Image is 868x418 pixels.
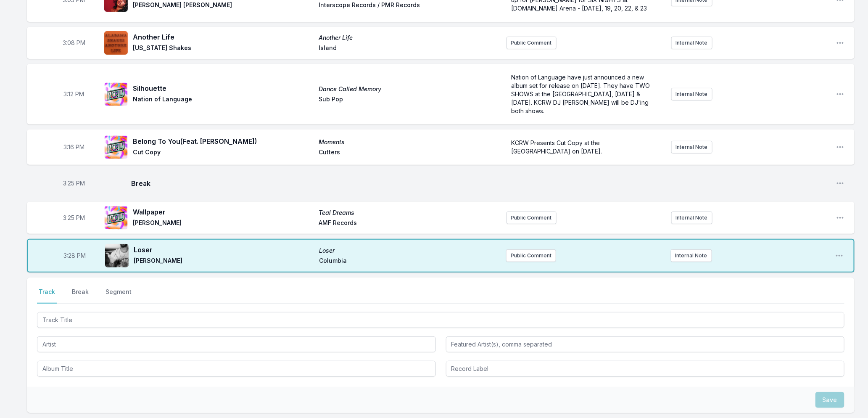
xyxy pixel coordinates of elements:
span: Dance Called Memory [319,85,499,93]
button: Open playlist item options [835,251,844,260]
span: Loser [319,246,499,255]
span: Timestamp [63,143,84,151]
button: Track [37,288,57,304]
span: Timestamp [63,179,85,188]
span: Columbia [319,257,499,267]
span: Island [319,44,499,54]
button: Save [815,392,844,408]
button: Internal Note [671,37,712,49]
span: [US_STATE] Shakes [133,44,314,54]
span: [PERSON_NAME] [PERSON_NAME] [133,1,314,11]
input: Featured Artist(s), comma separated [446,336,845,352]
img: Moments [104,135,128,159]
button: Open playlist item options [836,90,844,98]
input: Track Title [37,312,844,328]
button: Internal Note [671,249,712,262]
span: Wallpaper [133,207,314,217]
span: Cutters [319,148,499,158]
span: Timestamp [63,39,85,47]
button: Break [70,288,90,304]
button: Open playlist item options [836,39,844,47]
img: Dance Called Memory [104,82,128,106]
span: Timestamp [64,251,86,260]
span: Another Life [319,34,499,42]
span: [PERSON_NAME] [134,257,314,267]
input: Album Title [37,361,436,377]
span: Moments [319,138,499,146]
span: Sub Pop [319,95,499,105]
span: Cut Copy [133,148,314,158]
img: Teal Dreams [104,206,128,230]
span: Break [131,178,829,188]
span: Nation of Language [133,95,314,105]
button: Internal Note [671,212,712,224]
span: Interscope Records / PMR Records [319,1,499,11]
span: [PERSON_NAME] [133,219,314,229]
input: Artist [37,336,436,352]
img: Loser [105,244,129,267]
button: Segment [104,288,133,304]
button: Open playlist item options [836,143,844,151]
button: Public Comment [507,37,557,49]
button: Public Comment [506,249,556,262]
input: Record Label [446,361,845,377]
span: AMF Records [319,219,499,229]
span: KCRW Presents Cut Copy at the [GEOGRAPHIC_DATA] on [DATE]. [512,139,602,155]
button: Open playlist item options [836,179,844,188]
span: Loser [134,245,314,255]
button: Internal Note [671,88,712,101]
span: Silhouette [133,83,314,93]
span: Timestamp [63,214,85,222]
span: Teal Dreams [319,209,499,217]
button: Internal Note [671,141,712,153]
button: Open playlist item options [836,214,844,222]
span: Nation of Language have just announced a new album set for release on [DATE]. They have TWO SHOWS... [512,74,652,114]
span: Another Life [133,32,314,42]
span: Timestamp [64,90,84,98]
img: Another Life [104,31,128,55]
button: Public Comment [507,212,557,224]
span: Belong To You (Feat. [PERSON_NAME]) [133,136,314,146]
